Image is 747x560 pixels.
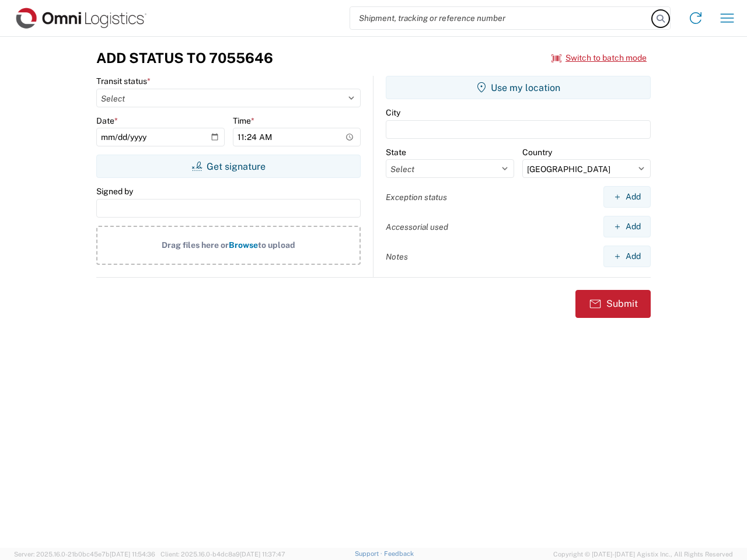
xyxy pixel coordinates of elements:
button: Get signature [96,155,361,178]
label: Time [233,116,254,126]
span: Copyright © [DATE]-[DATE] Agistix Inc., All Rights Reserved [553,549,733,559]
label: State [386,147,406,157]
span: Server: 2025.16.0-21b0bc45e7b [14,551,155,558]
button: Add [603,186,651,208]
a: Support [355,550,384,557]
label: Date [96,116,118,126]
button: Add [603,216,651,237]
label: Signed by [96,186,133,197]
span: [DATE] 11:37:47 [240,551,285,558]
label: Accessorial used [386,222,448,232]
button: Use my location [386,76,651,99]
span: Browse [229,240,258,250]
span: Client: 2025.16.0-b4dc8a9 [160,551,285,558]
label: City [386,107,400,118]
span: Drag files here or [162,240,229,250]
button: Add [603,246,651,267]
button: Submit [575,290,651,318]
button: Switch to batch mode [551,48,647,68]
input: Shipment, tracking or reference number [350,7,652,29]
label: Notes [386,251,408,262]
label: Transit status [96,76,151,86]
span: [DATE] 11:54:36 [110,551,155,558]
span: to upload [258,240,295,250]
label: Exception status [386,192,447,202]
a: Feedback [384,550,414,557]
label: Country [522,147,552,157]
h3: Add Status to 7055646 [96,50,273,66]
